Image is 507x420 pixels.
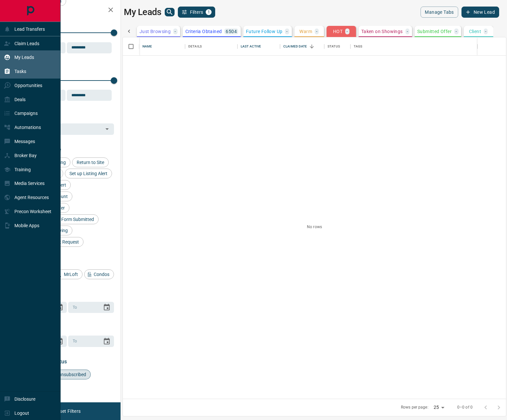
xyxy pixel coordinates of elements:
[100,301,113,314] button: Choose date
[283,37,307,56] div: Claimed Date
[142,37,152,56] div: Name
[316,29,317,34] p: -
[237,37,280,56] div: Last Active
[226,29,237,34] p: 6504
[431,403,447,412] div: 25
[241,37,261,56] div: Last Active
[307,42,316,51] button: Sort
[72,157,109,167] div: Return to Site
[84,269,114,279] div: Condos
[139,37,185,56] div: Name
[350,37,478,56] div: Tags
[401,405,428,410] p: Rows per page:
[91,272,112,277] span: Condos
[457,405,473,410] p: 0–0 of 0
[299,29,312,34] p: Warm
[54,370,91,379] div: unsubscribed
[165,8,175,16] button: search button
[50,406,85,417] button: Reset Filters
[65,169,112,178] div: Set up Listing Alert
[140,29,171,34] p: Just Browsing
[175,29,176,34] p: -
[324,37,350,56] div: Status
[347,29,348,34] p: -
[246,29,282,34] p: Future Follow Up
[407,29,408,34] p: -
[100,335,113,348] button: Choose date
[206,10,211,14] span: 1
[103,124,112,134] button: Open
[185,37,237,56] div: Details
[286,29,288,34] p: -
[469,29,481,34] p: Client
[328,37,340,56] div: Status
[456,29,457,34] p: -
[124,7,161,17] h1: My Leads
[74,160,106,165] span: Return to Site
[333,29,343,34] p: HOT
[485,29,486,34] p: -
[354,37,363,56] div: Tags
[188,37,202,56] div: Details
[361,29,403,34] p: Taken on Showings
[185,29,222,34] p: Criteria Obtained
[421,7,458,18] button: Manage Tabs
[280,37,324,56] div: Claimed Date
[54,269,83,279] div: MrLoft
[62,272,80,277] span: MrLoft
[461,7,499,18] button: New Lead
[417,29,452,34] p: Submitted Offer
[67,171,110,176] span: Set up Listing Alert
[178,7,216,18] button: Filters1
[56,372,88,377] span: unsubscribed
